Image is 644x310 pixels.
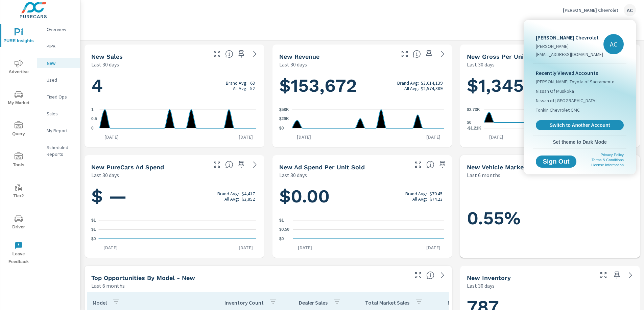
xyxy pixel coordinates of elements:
[603,34,624,54] div: AC
[591,163,624,167] a: License Information
[536,33,603,41] p: [PERSON_NAME] Chevrolet
[592,158,624,162] a: Terms & Conditions
[541,159,571,165] span: Sign Out
[536,107,580,113] span: Tonkin Chevrolet GMC
[536,139,624,145] span: Set theme to Dark Mode
[540,122,620,128] span: Switch to Another Account
[536,120,624,130] a: Switch to Another Account
[536,78,615,85] span: [PERSON_NAME] Toyota of Sacramento
[536,97,597,104] span: Nissan of [GEOGRAPHIC_DATA]
[536,69,624,77] p: Recently Viewed Accounts
[536,88,574,94] span: Nissan Of Muskoka
[536,156,576,168] button: Sign Out
[536,43,603,50] p: [PERSON_NAME]
[536,51,603,58] p: [EMAIL_ADDRESS][DOMAIN_NAME]
[601,153,624,157] a: Privacy Policy
[533,136,626,148] button: Set theme to Dark Mode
